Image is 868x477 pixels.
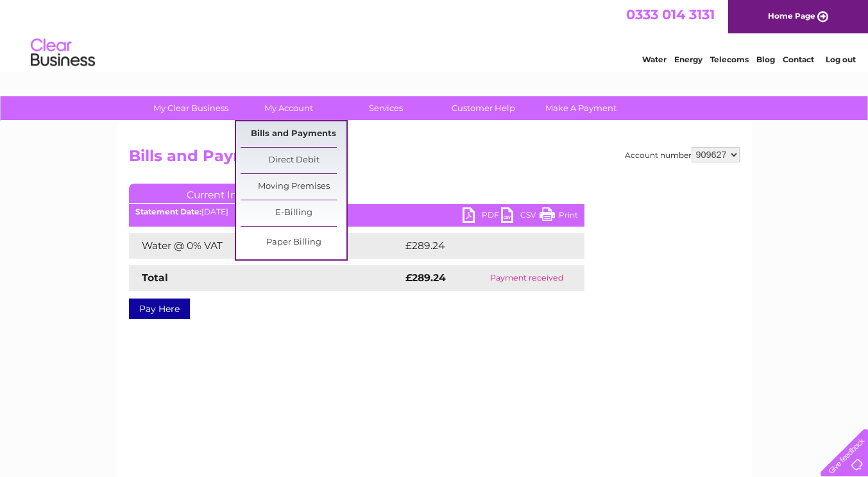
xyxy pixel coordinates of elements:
[241,148,346,173] a: Direct Debit
[405,272,446,284] strong: £289.24
[756,55,775,64] a: Blog
[626,6,715,22] a: 0333 014 3131
[142,272,168,284] strong: Total
[826,55,856,64] a: Log out
[710,55,749,64] a: Telecoms
[642,55,667,64] a: Water
[241,230,346,256] a: Paper Billing
[132,7,738,62] div: Clear Business is a trading name of Verastar Limited (registered in [GEOGRAPHIC_DATA] No. 3667643...
[129,147,740,171] h2: Bills and Payments
[129,207,584,216] div: [DATE]
[540,207,578,226] a: Print
[528,96,634,120] a: Make A Payment
[402,233,562,259] td: £289.24
[30,33,96,73] img: logo.png
[235,96,341,120] a: My Account
[470,265,584,291] td: Payment received
[241,174,346,200] a: Moving Premises
[129,299,190,319] a: Pay Here
[430,96,536,120] a: Customer Help
[501,207,540,226] a: CSV
[241,121,346,147] a: Bills and Payments
[463,207,501,226] a: PDF
[129,184,321,203] a: Current Invoice
[333,96,439,120] a: Services
[129,233,402,259] td: Water @ 0% VAT
[783,55,814,64] a: Contact
[674,55,702,64] a: Energy
[241,200,346,226] a: E-Billing
[625,147,740,162] div: Account number
[138,96,244,120] a: My Clear Business
[135,207,201,216] b: Statement Date:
